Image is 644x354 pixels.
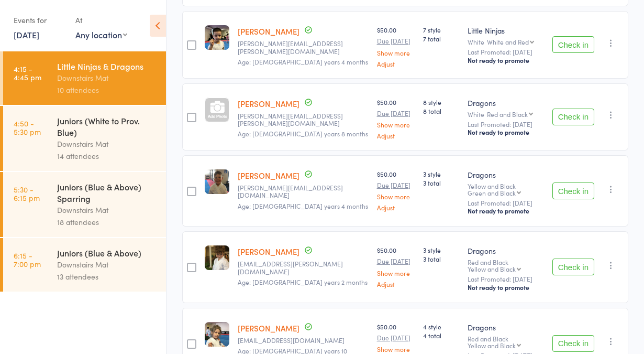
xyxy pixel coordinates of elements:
[468,283,544,292] div: Not ready to promote
[377,346,415,352] a: Show more
[205,169,229,194] img: image1730180078.png
[238,323,299,334] a: [PERSON_NAME]
[487,38,529,45] div: White and Red
[3,106,166,171] a: 4:50 -5:30 pmJuniors (White to Prov. Blue)Downstairs Mat14 attendees
[75,29,127,40] div: Any location
[377,25,415,67] div: $50.00
[468,98,544,108] div: Dragons
[468,275,544,283] small: Last Promoted: [DATE]
[468,128,544,136] div: Not ready to promote
[377,258,415,265] small: Due [DATE]
[238,277,368,286] span: Age: [DEMOGRAPHIC_DATA] years 2 months
[238,112,369,127] small: Michelle.talic@gmail.com
[468,25,544,36] div: Little Ninjas
[552,335,594,352] button: Check in
[57,247,157,259] div: Juniors (Blue & Above)
[423,25,459,34] span: 7 style
[238,129,368,138] span: Age: [DEMOGRAPHIC_DATA] years 8 months
[14,251,41,268] time: 6:15 - 7:00 pm
[238,40,369,55] small: Michelle.talic@gmail.com
[57,271,157,283] div: 13 attendees
[377,334,415,341] small: Due [DATE]
[14,65,41,81] time: 4:15 - 4:45 pm
[205,245,229,270] img: image1744700704.png
[3,172,166,237] a: 5:30 -6:15 pmJuniors (Blue & Above) SparringDownstairs Mat18 attendees
[57,216,157,228] div: 18 attendees
[3,238,166,292] a: 6:15 -7:00 pmJuniors (Blue & Above)Downstairs Mat13 attendees
[552,183,594,199] button: Check in
[377,132,415,139] a: Adjust
[377,49,415,56] a: Show more
[377,270,415,276] a: Show more
[468,342,516,349] div: Yellow and Black
[238,184,369,199] small: k.tamis@gmail.com
[57,150,157,162] div: 14 attendees
[468,189,516,196] div: Green and Black
[423,322,459,331] span: 4 style
[238,246,299,257] a: [PERSON_NAME]
[468,169,544,180] div: Dragons
[468,111,544,117] div: White
[377,60,415,67] a: Adjust
[377,193,415,200] a: Show more
[238,201,368,210] span: Age: [DEMOGRAPHIC_DATA] years 4 months
[468,121,544,128] small: Last Promoted: [DATE]
[57,181,157,204] div: Juniors (Blue & Above) Sparring
[57,115,157,138] div: Juniors (White to Prov. Blue)
[205,25,229,50] img: image1748499817.png
[468,38,544,45] div: White
[423,98,459,106] span: 8 style
[377,98,415,139] div: $50.00
[468,265,516,272] div: Yellow and Black
[423,254,459,263] span: 3 total
[468,207,544,215] div: Not ready to promote
[377,169,415,211] div: $50.00
[468,48,544,56] small: Last Promoted: [DATE]
[423,106,459,115] span: 8 total
[14,12,65,29] div: Events for
[468,322,544,332] div: Dragons
[468,245,544,256] div: Dragons
[377,121,415,128] a: Show more
[377,37,415,45] small: Due [DATE]
[552,109,594,125] button: Check in
[14,119,41,136] time: 4:50 - 5:30 pm
[423,34,459,43] span: 7 total
[14,185,40,202] time: 5:30 - 6:15 pm
[57,138,157,150] div: Downstairs Mat
[57,60,157,72] div: Little Ninjas & Dragons
[57,72,157,84] div: Downstairs Mat
[238,260,369,275] small: georgie.olsen@gmail.com
[423,331,459,340] span: 4 total
[377,181,415,189] small: Due [DATE]
[468,335,544,349] div: Red and Black
[377,110,415,117] small: Due [DATE]
[238,337,369,344] small: ageskovska@hotmail.com
[238,57,368,66] span: Age: [DEMOGRAPHIC_DATA] years 4 months
[57,204,157,216] div: Downstairs Mat
[238,98,299,109] a: [PERSON_NAME]
[468,259,544,272] div: Red and Black
[423,169,459,178] span: 3 style
[468,183,544,196] div: Yellow and Black
[377,245,415,287] div: $50.00
[57,84,157,96] div: 10 attendees
[468,199,544,207] small: Last Promoted: [DATE]
[3,51,166,105] a: 4:15 -4:45 pmLittle Ninjas & DragonsDownstairs Mat10 attendees
[487,111,528,117] div: Red and Black
[238,26,299,37] a: [PERSON_NAME]
[238,170,299,181] a: [PERSON_NAME]
[205,322,229,347] img: image1699047960.png
[14,29,39,40] a: [DATE]
[377,204,415,211] a: Adjust
[423,178,459,187] span: 3 total
[377,281,415,287] a: Adjust
[552,259,594,275] button: Check in
[552,36,594,53] button: Check in
[468,56,544,65] div: Not ready to promote
[75,12,127,29] div: At
[423,245,459,254] span: 3 style
[57,259,157,271] div: Downstairs Mat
